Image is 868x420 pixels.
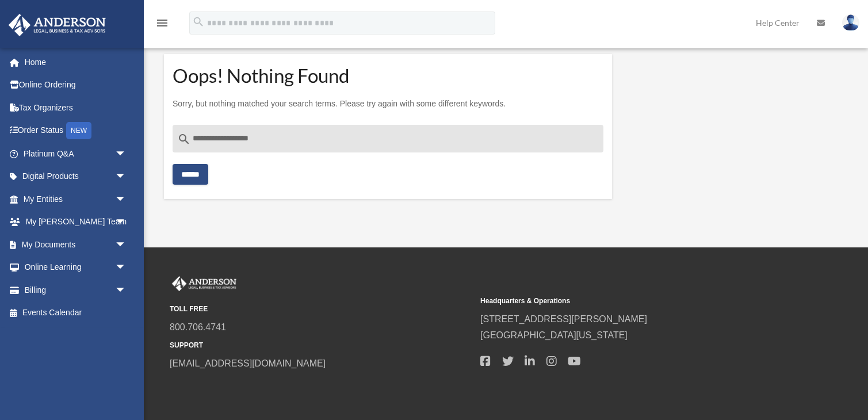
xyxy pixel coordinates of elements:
[115,233,138,257] span: arrow_drop_down
[115,278,138,302] span: arrow_drop_down
[8,165,144,188] a: Digital Productsarrow_drop_down
[170,339,472,352] small: SUPPORT
[170,276,239,291] img: Anderson Advisors Platinum Portal
[8,278,144,301] a: Billingarrow_drop_down
[155,16,169,30] i: menu
[480,295,783,307] small: Headquarters & Operations
[115,142,138,166] span: arrow_drop_down
[842,14,859,31] img: User Pic
[8,301,144,324] a: Events Calendar
[8,74,144,97] a: Online Ordering
[192,16,205,28] i: search
[8,256,144,279] a: Online Learningarrow_drop_down
[173,97,603,111] p: Sorry, but nothing matched your search terms. Please try again with some different keywords.
[115,188,138,211] span: arrow_drop_down
[170,303,472,315] small: TOLL FREE
[155,20,169,30] a: menu
[8,233,144,256] a: My Documentsarrow_drop_down
[8,51,138,74] a: Home
[8,188,144,211] a: My Entitiesarrow_drop_down
[170,358,326,368] a: [EMAIL_ADDRESS][DOMAIN_NAME]
[170,322,226,332] a: 800.706.4741
[480,330,628,340] a: [GEOGRAPHIC_DATA][US_STATE]
[480,314,647,324] a: [STREET_ADDRESS][PERSON_NAME]
[66,122,91,139] div: NEW
[115,211,138,234] span: arrow_drop_down
[8,96,144,119] a: Tax Organizers
[8,142,144,165] a: Platinum Q&Aarrow_drop_down
[115,256,138,280] span: arrow_drop_down
[115,165,138,189] span: arrow_drop_down
[8,119,144,143] a: Order StatusNEW
[177,132,191,146] i: search
[173,68,603,83] h1: Oops! Nothing Found
[5,14,109,36] img: Anderson Advisors Platinum Portal
[8,211,144,234] a: My [PERSON_NAME] Teamarrow_drop_down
